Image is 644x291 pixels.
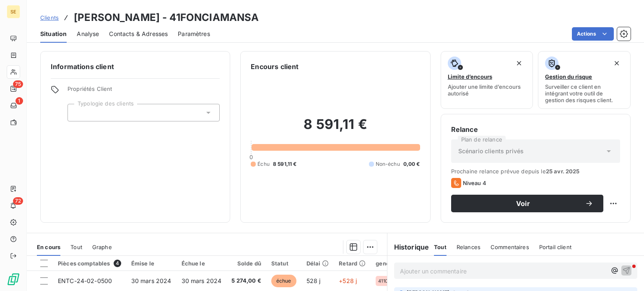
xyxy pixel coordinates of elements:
img: Logo LeanPay [7,273,20,286]
div: SE [7,5,20,18]
span: Portail client [539,244,571,250]
span: +528 j [339,277,357,284]
span: 75 [13,80,23,88]
div: Délai [306,260,329,267]
div: Échue le [182,260,222,267]
span: Échu [257,160,270,168]
span: Gestion du risque [545,73,592,80]
span: Ajouter une limite d’encours autorisé [448,83,526,97]
h6: Informations client [51,62,220,72]
span: Analyse [77,30,99,38]
div: Pièces comptables [58,260,121,267]
div: Retard [339,260,366,267]
button: Actions [572,27,614,41]
span: 5 274,00 € [231,277,261,285]
span: 30 mars 2024 [131,277,171,284]
span: 30 mars 2024 [182,277,222,284]
span: 8 591,11 € [273,160,297,168]
span: Propriétés Client [68,85,220,97]
div: generalAccountId [376,260,425,267]
h2: 8 591,11 € [251,116,420,141]
button: Limite d’encoursAjouter une limite d’encours autorisé [441,51,533,109]
h6: Encours client [251,62,299,72]
span: Scénario clients privés [458,147,524,155]
span: Tout [70,244,82,250]
span: Limite d’encours [448,73,492,80]
span: Clients [40,14,59,21]
span: Surveiller ce client en intégrant votre outil de gestion des risques client. [545,83,623,103]
span: 72 [13,197,23,205]
div: Émise le [131,260,171,267]
span: Relances [457,244,480,250]
span: échue [271,275,296,287]
span: 4 [114,260,121,267]
span: Niveau 4 [463,180,486,186]
input: Ajouter une valeur [75,109,81,116]
iframe: Intercom live chat [615,263,636,283]
span: 41100003 [378,278,400,283]
span: 0 [249,154,253,160]
span: 25 avr. 2025 [546,168,580,175]
span: Prochaine relance prévue depuis le [451,168,620,175]
span: Commentaires [491,244,529,250]
h6: Relance [451,124,620,134]
span: En cours [37,244,60,250]
span: Non-échu [376,160,400,168]
span: ENTC-24-02-0500 [58,277,112,284]
span: Situation [40,30,67,38]
span: Graphe [92,244,112,250]
div: Solde dû [231,260,261,267]
span: Tout [434,244,447,250]
button: Voir [451,195,603,212]
a: Clients [40,13,59,22]
h6: Historique [387,242,429,252]
span: 1 [16,97,23,105]
span: 528 j [306,277,321,284]
h3: [PERSON_NAME] - 41FONCIAMANSA [74,10,259,25]
span: Paramètres [178,30,210,38]
span: 0,00 € [403,160,420,168]
span: Contacts & Adresses [109,30,168,38]
div: Statut [271,260,296,267]
span: Voir [461,200,585,207]
button: Gestion du risqueSurveiller ce client en intégrant votre outil de gestion des risques client. [538,51,631,109]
